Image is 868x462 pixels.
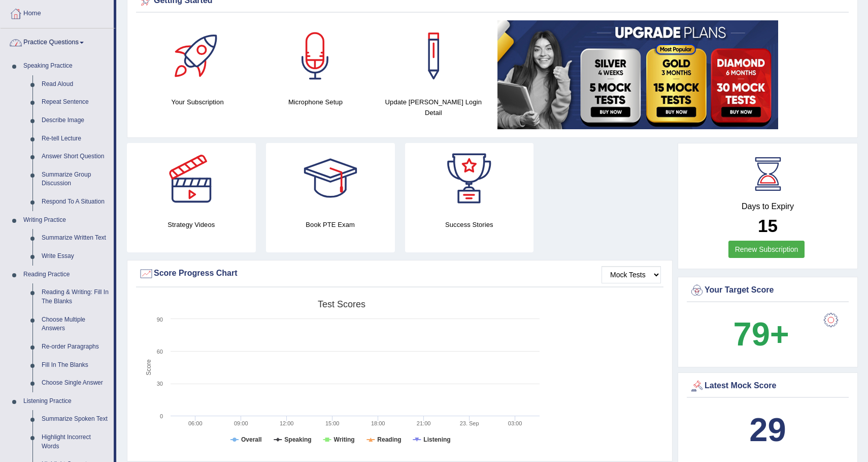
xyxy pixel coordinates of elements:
[19,392,114,411] a: Listening Practice
[157,349,163,355] text: 60
[1,28,114,54] a: Practice Questions
[37,338,114,356] a: Re-order Paragraphs
[280,420,294,426] text: 12:00
[37,428,114,455] a: Highlight Incorrect Words
[19,211,114,229] a: Writing Practice
[37,311,114,338] a: Choose Multiple Answers
[188,420,203,426] text: 06:00
[728,241,805,258] a: Renew Subscription
[37,283,114,310] a: Reading & Writing: Fill In The Blanks
[405,219,534,230] h4: Success Stories
[144,97,251,107] h4: Your Subscription
[37,148,114,166] a: Answer Short Question
[37,75,114,94] a: Read Aloud
[157,316,163,323] text: 90
[266,219,395,230] h4: Book PTE Exam
[508,420,522,426] text: 03:00
[37,111,114,130] a: Describe Image
[284,436,311,443] tspan: Speaking
[234,420,248,426] text: 09:00
[145,359,152,376] tspan: Score
[160,413,163,419] text: 0
[689,379,846,394] div: Latest Mock Score
[19,266,114,284] a: Reading Practice
[733,315,789,353] b: 79+
[37,374,114,392] a: Choose Single Answer
[318,299,365,309] tspan: Test scores
[19,57,114,75] a: Speaking Practice
[689,202,846,211] h4: Days to Expiry
[37,166,114,193] a: Summarize Group Discussion
[127,219,256,230] h4: Strategy Videos
[460,420,479,426] tspan: 23. Sep
[261,97,369,107] h4: Microphone Setup
[37,356,114,374] a: Fill In The Blanks
[139,266,661,281] div: Score Progress Chart
[241,436,262,443] tspan: Overall
[380,97,487,118] h4: Update [PERSON_NAME] Login Detail
[37,130,114,148] a: Re-tell Lecture
[417,420,431,426] text: 21:00
[377,436,401,443] tspan: Reading
[37,193,114,211] a: Respond To A Situation
[37,410,114,428] a: Summarize Spoken Text
[371,420,385,426] text: 18:00
[37,229,114,247] a: Summarize Written Text
[749,411,786,448] b: 29
[758,216,778,236] b: 15
[689,283,846,298] div: Your Target Score
[334,436,355,443] tspan: Writing
[157,381,163,387] text: 30
[325,420,340,426] text: 15:00
[37,247,114,266] a: Write Essay
[497,20,778,129] img: small5.jpg
[37,93,114,111] a: Repeat Sentence
[423,436,450,443] tspan: Listening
